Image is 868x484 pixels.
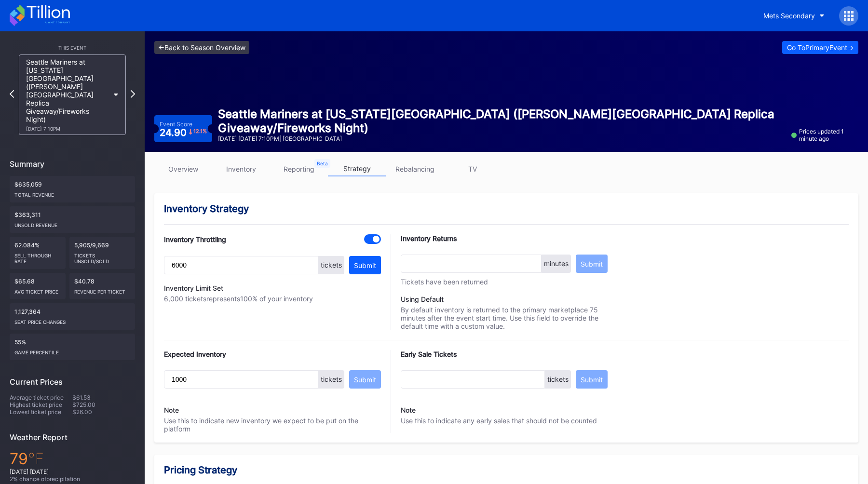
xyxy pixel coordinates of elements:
a: reporting [270,161,328,176]
button: Submit [576,370,608,389]
div: $635,059 [10,176,135,202]
div: Average ticket price [10,394,72,401]
div: Total Revenue [14,188,130,198]
div: 55% [10,334,135,360]
div: Game percentile [14,346,130,355]
div: tickets [545,370,571,389]
div: Seattle Mariners at [US_STATE][GEOGRAPHIC_DATA] ([PERSON_NAME][GEOGRAPHIC_DATA] Replica Giveaway/... [26,58,109,132]
div: Expected Inventory [164,350,381,358]
div: 79 [10,449,135,468]
a: overview [154,161,212,176]
div: [DATE] [DATE] 7:10PM | [GEOGRAPHIC_DATA] [218,135,786,142]
div: 12.1 % [193,129,207,134]
div: 5,905/9,669 [69,237,135,269]
div: Inventory Strategy [164,203,849,215]
div: seat price changes [14,315,130,325]
div: Early Sale Tickets [401,350,608,358]
div: Summary [10,159,135,169]
div: Submit [581,260,603,268]
div: Note [401,406,608,414]
button: Go ToPrimaryEvent-> [782,41,858,54]
button: Submit [576,255,608,273]
div: This Event [10,45,135,51]
a: rebalancing [386,161,444,176]
div: Inventory Throttling [164,235,226,243]
div: $363,311 [10,206,135,233]
div: Use this to indicate new inventory we expect to be put on the platform [164,393,381,433]
div: 6,000 tickets represents 100 % of your inventory [164,295,381,303]
div: Sell Through Rate [14,249,61,264]
div: Lowest ticket price [10,408,72,416]
div: $40.78 [69,273,135,299]
div: Submit [354,261,376,269]
div: Current Prices [10,377,135,387]
div: By default inventory is returned to the primary marketplace 75 minutes after the event start time... [401,295,608,330]
a: inventory [212,161,270,176]
div: Go To Primary Event -> [787,43,854,52]
div: 2 % chance of precipitation [10,475,135,483]
div: 1,127,364 [10,303,135,330]
div: Revenue per ticket [74,285,130,295]
div: Pricing Strategy [164,464,849,476]
div: Weather Report [10,432,135,442]
div: Highest ticket price [10,401,72,408]
div: Using Default [401,295,608,303]
div: Submit [581,376,603,384]
div: Prices updated 1 minute ago [791,128,858,142]
div: Mets Secondary [763,12,815,20]
div: Tickets have been returned [401,278,608,285]
a: <-Back to Season Overview [154,41,249,54]
div: tickets [318,256,344,274]
span: ℉ [28,449,44,468]
button: Mets Secondary [756,7,832,25]
div: Event Score [160,121,192,128]
div: $26.00 [72,408,135,416]
div: Note [164,406,381,414]
div: Avg ticket price [14,285,61,295]
div: minutes [542,255,571,273]
div: $65.68 [10,273,66,299]
div: 24.90 [160,128,207,137]
div: $725.00 [72,401,135,408]
div: tickets [318,370,344,389]
div: Seattle Mariners at [US_STATE][GEOGRAPHIC_DATA] ([PERSON_NAME][GEOGRAPHIC_DATA] Replica Giveaway/... [218,107,786,135]
div: Inventory Returns [401,234,608,242]
div: [DATE] [DATE] [10,468,135,475]
div: Unsold Revenue [14,218,130,228]
a: TV [444,161,502,176]
button: Submit [349,256,381,274]
a: strategy [328,161,386,176]
div: $61.53 [72,394,135,401]
div: Submit [354,376,376,384]
div: [DATE] 7:10PM [26,126,109,132]
div: Tickets Unsold/Sold [74,249,130,264]
div: Use this to indicate any early sales that should not be counted [401,393,608,425]
div: Inventory Limit Set [164,284,381,292]
div: 62.084% [10,237,66,269]
button: Submit [349,370,381,389]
